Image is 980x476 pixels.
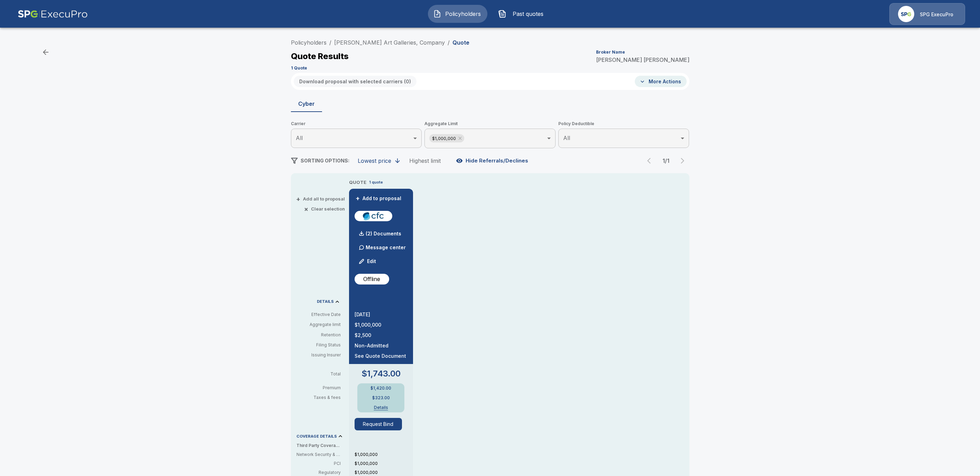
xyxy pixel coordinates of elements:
p: Taxes & fees [296,395,346,400]
button: Request Bind [355,418,402,430]
button: More Actions [635,76,687,87]
p: 1 quote [369,179,383,185]
p: Regulatory [296,469,341,476]
p: $323.00 [372,396,390,400]
button: Download proposal with selected carriers (0) [294,76,416,87]
li: / [448,38,450,47]
p: Broker Name [596,50,625,54]
button: Cyber [291,95,322,112]
div: $1,000,000 [429,134,464,142]
p: Total [296,372,346,376]
span: + [296,197,300,201]
span: All [563,134,570,141]
img: Policyholders Icon [433,10,441,18]
button: Edit [356,254,379,268]
p: (2) Documents [366,231,401,236]
p: Non-Admitted [355,343,407,348]
span: $1,000,000 [429,134,459,142]
img: cfccyber [357,211,390,221]
span: All [296,134,303,141]
button: Hide Referrals/Declines [455,154,531,167]
p: Effective Date [296,311,341,318]
p: $1,743.00 [361,370,401,378]
p: Third Party Coverage [296,442,346,449]
p: $1,000,000 [355,451,413,458]
span: SORTING OPTIONS: [301,158,349,164]
p: Message center [366,244,406,251]
span: Past quotes [509,10,547,18]
img: Past quotes Icon [498,10,506,18]
p: [DATE] [355,312,407,317]
p: SPG ExecuPro [920,11,953,18]
p: COVERAGE DETAILS [296,435,337,438]
p: Retention [296,332,341,338]
p: See Quote Document [355,354,407,358]
li: / [329,38,331,47]
p: Offline [363,275,380,283]
p: 1 / 1 [659,158,673,164]
img: Agency Icon [898,6,914,22]
span: + [356,196,360,201]
p: Network Security & Privacy Liability [296,451,341,458]
p: QUOTE [349,179,366,186]
span: Policy Deductible [558,120,689,127]
p: DETAILS [317,300,334,304]
p: $1,000,000 [355,323,407,327]
p: [PERSON_NAME] [PERSON_NAME] [596,57,689,63]
span: Policyholders [444,10,482,18]
a: Agency IconSPG ExecuPro [889,3,965,25]
p: Quote [452,40,469,45]
nav: breadcrumb [291,38,469,47]
p: $1,000,000 [355,460,413,467]
p: Filing Status [296,342,341,348]
a: [PERSON_NAME] Art Galleries, Company [334,39,445,46]
p: $1,000,000 [355,469,413,476]
button: +Add to proposal [355,195,403,202]
button: ×Clear selection [305,207,345,211]
button: Policyholders IconPolicyholders [428,5,487,23]
span: Carrier [291,120,422,127]
div: Highest limit [409,157,441,164]
span: × [304,207,308,211]
span: Aggregate Limit [424,120,556,127]
p: Aggregate limit [296,321,341,328]
a: Policyholders [291,39,327,46]
button: Past quotes IconPast quotes [493,5,552,23]
p: Quote Results [291,52,349,60]
span: Request Bind [355,418,407,430]
p: Issuing Insurer [296,352,341,358]
button: Details [367,405,395,410]
button: +Add all to proposal [297,197,345,201]
div: Lowest price [358,157,391,164]
p: $2,500 [355,333,407,338]
p: PCI [296,460,341,467]
img: AA Logo [18,3,88,25]
p: 1 Quote [291,66,307,70]
p: $1,420.00 [370,386,391,390]
p: Premium [296,386,346,390]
